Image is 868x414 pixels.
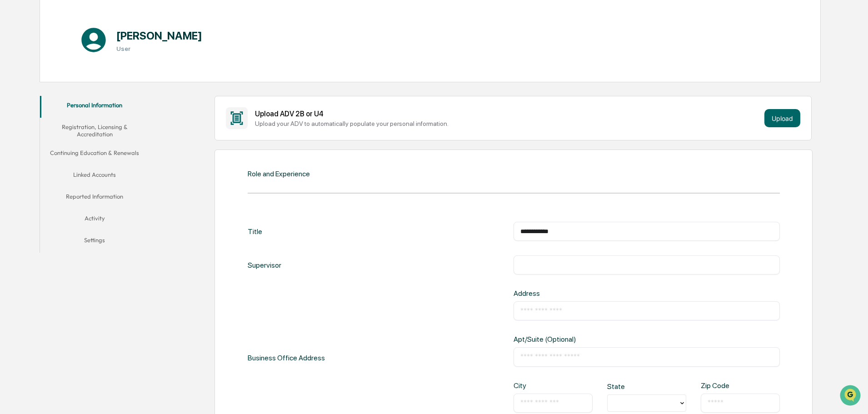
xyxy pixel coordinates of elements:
[18,132,57,141] span: Data Lookup
[514,289,634,298] div: Address
[9,133,16,140] div: 🔎
[40,144,149,165] button: Continuing Education & Renewals
[40,96,149,253] div: secondary tabs example
[514,335,634,344] div: Apt/Suite (Optional)
[5,128,61,145] a: 🔎Data Lookup
[9,115,16,123] div: 🖐️
[40,165,149,187] button: Linked Accounts
[116,29,202,42] h1: [PERSON_NAME]
[40,187,149,209] button: Reported Information
[40,118,149,144] button: Registration, Licensing & Accreditation
[40,96,149,118] button: Personal Information
[18,115,59,124] span: Preclearance
[607,382,643,391] div: State
[64,154,110,161] a: Powered byPylon
[155,72,165,83] button: Start new chat
[40,209,149,231] button: Activity
[66,115,73,123] div: 🗄️
[9,19,165,34] p: How can we help?
[514,381,549,390] div: City
[90,154,110,161] span: Pylon
[75,115,113,124] span: Attestations
[248,170,310,178] div: Role and Experience
[62,111,116,127] a: 🗄️Attestations
[255,110,761,118] div: Upload ADV 2B or U4
[764,109,800,127] button: Upload
[839,384,863,409] iframe: Open customer support
[116,45,202,52] h3: User
[248,255,281,274] div: Supervisor
[40,231,149,253] button: Settings
[9,70,25,86] img: 1746055101610-c473b297-6a78-478c-a979-82029cc54cd1
[255,120,761,127] div: Upload your ADV to automatically populate your personal information.
[248,222,262,241] div: Title
[31,79,115,86] div: We're available if you need us!
[701,381,736,390] div: Zip Code
[31,70,149,79] div: Start new chat
[5,111,62,127] a: 🖐️Preclearance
